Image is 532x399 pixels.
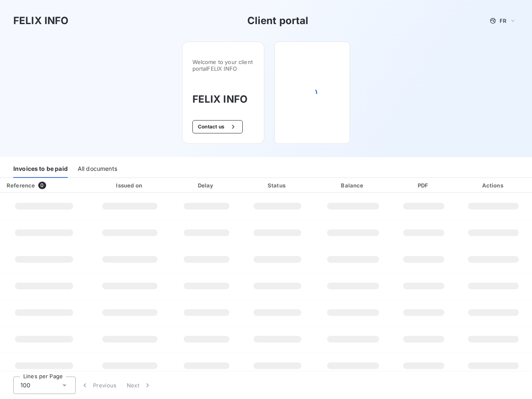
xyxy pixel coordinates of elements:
button: Contact us [192,120,243,133]
div: Reference [7,182,35,189]
h3: Client portal [247,13,309,28]
span: FR [500,17,506,24]
div: Status [243,181,312,190]
div: All documents [78,160,117,178]
h3: FELIX INFO [192,92,254,107]
div: Issued on [90,181,170,190]
button: Previous [76,377,122,394]
span: Welcome to your client portal FELIX INFO [192,59,254,72]
div: Actions [456,181,530,190]
div: Balance [315,181,391,190]
div: PDF [394,181,453,190]
button: Next [122,377,157,394]
h3: FELIX INFO [13,13,69,28]
span: 0 [38,182,46,189]
span: 100 [20,381,30,389]
div: Delay [173,181,239,190]
div: Invoices to be paid [13,160,68,178]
